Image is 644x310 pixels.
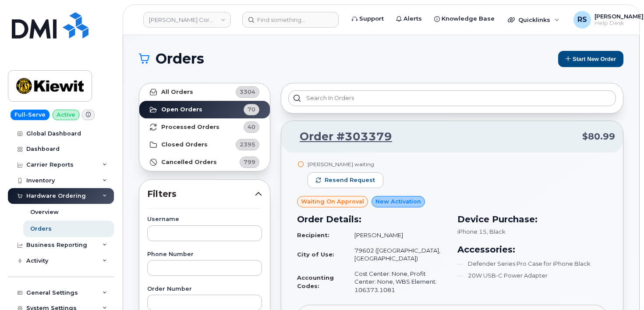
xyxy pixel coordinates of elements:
h3: Device Purchase: [457,213,607,226]
iframe: Messenger Launcher [606,272,637,303]
input: Search in orders [288,90,616,106]
strong: Accounting Codes: [297,274,334,289]
li: 20W USB-C Power Adapter [457,271,607,280]
a: Order #303379 [289,129,392,145]
a: Closed Orders2395 [139,136,270,153]
td: 79602 ([GEOGRAPHIC_DATA], [GEOGRAPHIC_DATA]) [347,243,447,266]
label: Username [147,217,262,222]
h3: Order Details: [297,213,447,226]
strong: Open Orders [161,106,202,113]
span: Waiting On Approval [301,197,364,206]
button: Start New Order [558,51,623,67]
span: 70 [248,105,255,114]
span: Resend request [325,176,375,184]
span: 2395 [240,140,255,149]
span: 799 [244,158,255,166]
span: iPhone 15 [457,228,487,235]
a: Open Orders70 [139,101,270,118]
strong: Closed Orders [161,141,208,148]
td: [PERSON_NAME] [347,228,447,243]
strong: Cancelled Orders [161,159,217,166]
a: Processed Orders40 [139,118,270,136]
h3: Accessories: [457,243,607,256]
span: $80.99 [582,130,615,143]
a: All Orders3304 [139,83,270,101]
label: Phone Number [147,252,262,257]
span: , Black [487,228,506,235]
strong: All Orders [161,89,193,96]
button: Resend request [308,172,383,188]
span: Filters [147,188,255,200]
td: Cost Center: None, Profit Center: None, WBS Element: 106373.1081 [347,266,447,298]
span: 40 [248,123,255,131]
strong: City of Use: [297,251,334,258]
span: Orders [156,52,204,65]
span: New Activation [375,197,421,206]
label: Order Number [147,286,262,292]
strong: Processed Orders [161,124,219,131]
strong: Recipient: [297,232,329,239]
span: 3304 [240,88,255,96]
div: [PERSON_NAME] waiting [308,160,383,168]
a: Cancelled Orders799 [139,153,270,171]
li: Defender Series Pro Case for iPhone Black [457,260,607,268]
